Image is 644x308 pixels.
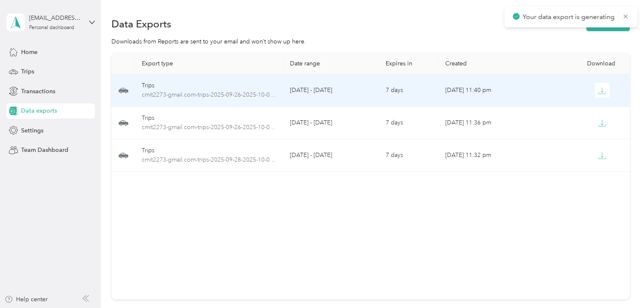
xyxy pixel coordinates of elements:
div: Trips [142,113,276,123]
td: 7 days [379,74,438,107]
td: [DATE] 11:40 pm [438,74,534,107]
td: [DATE] - [DATE] [283,139,379,172]
span: Transactions [21,87,55,96]
div: Trips [142,146,276,155]
iframe: Everlance-gr Chat Button Frame [597,261,644,308]
span: cmit2273-gmail.com-trips-2025-09-28-2025-10-02.pdf [142,155,276,165]
th: Created [438,53,534,74]
div: Personal dashboard [29,25,74,30]
span: cmit2273-gmail.com-trips-2025-09-26-2025-10-03.pdf [142,123,276,132]
td: [DATE] 11:32 pm [438,139,534,172]
td: 7 days [379,107,438,139]
span: Settings [21,126,43,135]
div: [EMAIL_ADDRESS][DOMAIN_NAME] [29,14,82,22]
th: Date range [283,53,379,74]
td: [DATE] - [DATE] [283,74,379,107]
th: Expires in [379,53,438,74]
span: cmit2273-gmail.com-trips-2025-09-26-2025-10-02.pdf [142,90,276,100]
span: Home [21,48,38,57]
th: Export type [135,53,283,74]
div: Download [541,60,622,67]
p: Your data export is generating [522,12,616,22]
td: 7 days [379,139,438,172]
td: [DATE] - [DATE] [283,107,379,139]
span: Team Dashboard [21,146,68,154]
div: Downloads from Reports are sent to your email and won’t show up here. [111,37,630,46]
span: Data exports [21,106,57,115]
td: [DATE] 11:36 pm [438,107,534,139]
h1: Data Exports [111,19,171,28]
div: Trips [142,81,276,90]
button: Help center [5,295,48,304]
span: Trips [21,67,34,76]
